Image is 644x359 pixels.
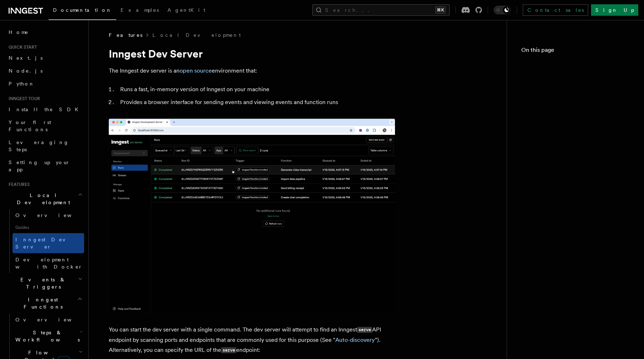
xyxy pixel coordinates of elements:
span: Setting up your app [9,159,70,172]
span: Overview [15,317,89,323]
a: Setting up your app [6,156,84,176]
span: AgentKit [167,7,205,13]
span: Install the SDK [9,107,83,112]
span: Events & Triggers [6,276,78,290]
button: Inngest Functions [6,293,84,313]
span: Development with Docker [15,257,83,270]
a: Overview [13,313,84,326]
a: Local Development [152,31,241,39]
span: Next.js [9,55,43,61]
a: Development with Docker [13,253,84,273]
button: Search...⌘K [312,4,450,16]
span: Steps & Workflows [13,329,80,343]
span: Node.js [9,68,43,74]
span: Examples [121,7,159,13]
a: Sign Up [591,4,638,16]
a: Inngest Dev Server [13,233,84,253]
a: Overview [13,209,84,222]
span: Python [9,81,35,87]
span: Guides [13,222,84,233]
a: Contact sales [523,4,588,16]
a: Home [6,26,84,39]
span: Local Development [6,192,78,206]
span: Documentation [53,7,112,13]
code: serve [357,327,372,333]
span: Features [6,182,30,187]
span: Your first Functions [9,119,51,132]
button: Local Development [6,189,84,209]
span: Inngest Functions [6,296,77,310]
kbd: ⌘K [435,6,445,14]
span: Inngest Dev Server [15,237,77,250]
a: Python [6,77,84,90]
a: Leveraging Steps [6,136,84,156]
p: The Inngest dev server is an environment that: [109,66,395,76]
a: Node.js [6,64,84,77]
button: Events & Triggers [6,273,84,293]
a: Documentation [49,2,116,20]
a: Install the SDK [6,103,84,116]
span: Home [9,29,29,36]
a: Your first Functions [6,116,84,136]
li: Runs a fast, in-memory version of Inngest on your machine [118,84,395,94]
p: You can start the dev server with a single command. The dev server will attempt to find an Innges... [109,325,395,355]
div: Local Development [6,209,84,273]
code: serve [221,347,236,353]
span: Leveraging Steps [9,139,69,152]
a: AgentKit [163,2,210,19]
a: open source [180,67,212,74]
h4: On this page [521,46,630,57]
span: Inngest tour [6,96,40,102]
a: Examples [116,2,163,19]
h1: Inngest Dev Server [109,47,395,60]
span: Features [109,31,142,39]
button: Toggle dark mode [494,6,511,14]
a: Auto-discovery [335,336,375,343]
button: Steps & Workflows [13,326,84,346]
li: Provides a browser interface for sending events and viewing events and function runs [118,97,395,107]
img: Dev Server Demo [109,119,395,313]
span: Overview [15,212,89,218]
a: Next.js [6,51,84,64]
span: Quick start [6,44,37,50]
